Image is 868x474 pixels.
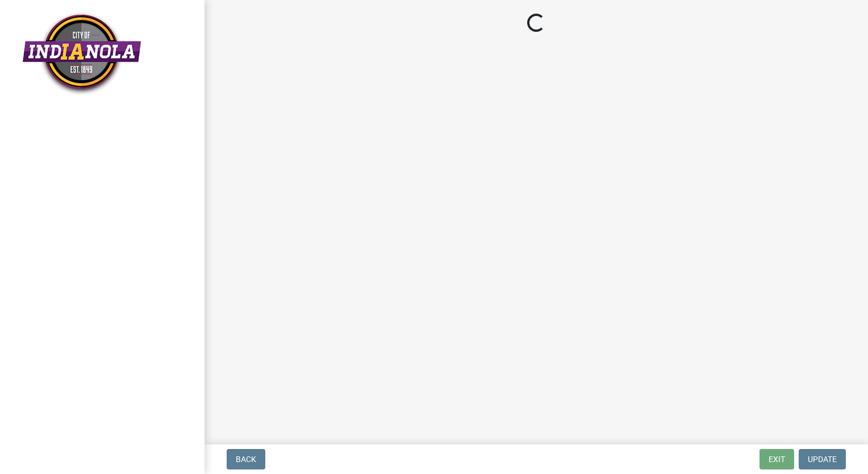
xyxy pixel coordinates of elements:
[23,12,141,95] img: City of Indianola, Iowa
[227,449,265,469] button: Back
[236,455,256,464] span: Back
[759,449,794,469] button: Exit
[808,455,837,464] span: Update
[799,449,846,469] button: Update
